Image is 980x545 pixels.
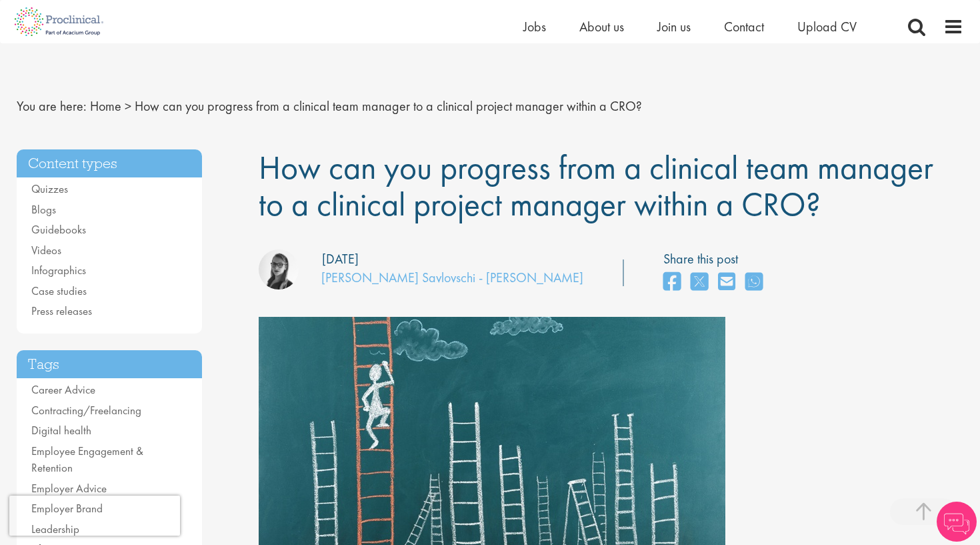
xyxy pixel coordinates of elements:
[17,350,202,379] h3: Tags
[31,481,107,496] a: Employer Advice
[657,18,691,35] a: Join us
[31,284,87,298] a: Case studies
[90,97,121,115] a: breadcrumb link
[31,522,79,536] a: Leadership
[17,149,202,178] h3: Content types
[31,222,86,237] a: Guidebooks
[718,268,735,297] a: share on email
[321,269,583,286] a: [PERSON_NAME] Savlovschi - [PERSON_NAME]
[31,181,68,196] a: Quizzes
[31,202,56,217] a: Blogs
[663,249,769,269] label: Share this post
[135,97,642,115] span: How can you progress from a clinical team manager to a clinical project manager within a CRO?
[745,268,763,297] a: share on whats app
[31,403,141,418] a: Contracting/Freelancing
[724,18,764,35] a: Contact
[31,263,86,278] a: Infographics
[9,496,180,536] iframe: reCAPTCHA
[322,249,359,269] div: [DATE]
[937,502,977,542] img: Chatbot
[797,18,857,35] a: Upload CV
[125,97,131,115] span: >
[579,18,624,35] a: About us
[259,249,299,290] img: Theodora Savlovschi - Wicks
[31,423,91,438] a: Digital health
[17,97,87,115] span: You are here:
[31,382,95,397] a: Career Advice
[31,243,61,257] a: Videos
[691,268,708,297] a: share on twitter
[259,146,933,225] span: How can you progress from a clinical team manager to a clinical project manager within a CRO?
[523,18,546,35] a: Jobs
[663,268,681,297] a: share on facebook
[31,304,92,318] a: Press releases
[31,444,143,476] a: Employee Engagement & Retention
